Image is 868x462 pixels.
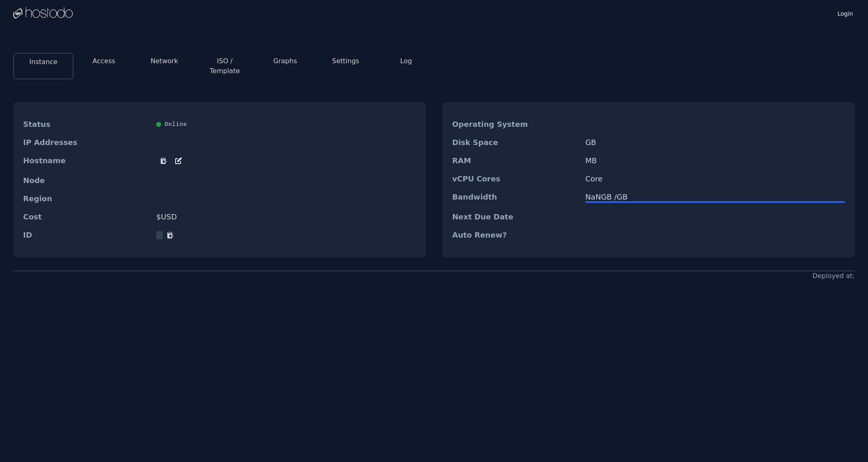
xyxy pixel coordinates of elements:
[156,213,416,221] dd: $ USD
[812,271,855,281] div: Deployed at:
[585,175,845,183] dd: Core
[452,138,579,147] dt: Disk Space
[13,7,73,19] img: Logo
[452,213,579,221] dt: Next Due Date
[23,120,150,129] dt: Status
[23,195,150,203] dt: Region
[585,193,845,201] div: NaN GB / GB
[585,157,845,165] dd: MB
[273,56,297,66] button: Graphs
[23,176,150,185] dt: Node
[29,57,57,67] button: Instance
[23,157,150,167] dt: Hostname
[93,56,115,66] button: Access
[452,120,579,129] dt: Operating System
[23,213,150,221] dt: Cost
[23,231,150,239] dt: ID
[150,56,178,66] button: Network
[156,120,416,129] div: Online
[585,138,845,147] dd: GB
[400,56,412,66] button: Log
[452,157,579,165] dt: RAM
[332,56,359,66] button: Settings
[452,175,579,183] dt: vCPU Cores
[452,231,579,239] dt: Auto Renew?
[452,193,579,203] dt: Bandwidth
[836,8,855,18] a: Login
[23,138,150,147] dt: IP Addresses
[201,56,248,76] button: ISO / Template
